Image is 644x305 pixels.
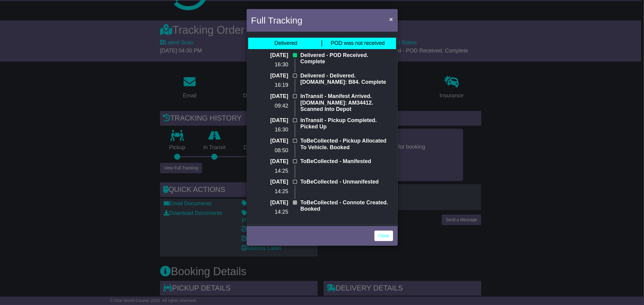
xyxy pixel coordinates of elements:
p: [DATE] [251,93,288,100]
p: 14:25 [251,209,288,215]
button: Close [386,13,396,25]
h4: Full Tracking [251,14,303,27]
span: POD was not received [331,40,385,46]
p: 14:25 [251,188,288,195]
p: ToBeCollected - Unmanifested [300,179,393,185]
p: ToBeCollected - Manifested [300,158,393,165]
p: 16:19 [251,82,288,89]
p: 09:42 [251,103,288,109]
p: Delivered - Delivered. [DOMAIN_NAME]: B84. Complete [300,73,393,86]
p: 16:30 [251,127,288,133]
p: [DATE] [251,179,288,185]
p: InTransit - Manifest Arrived. [DOMAIN_NAME]: AM34412. Scanned Into Depot [300,93,393,113]
p: [DATE] [251,200,288,206]
p: ToBeCollected - Pickup Allocated To Vehicle. Booked [300,138,393,151]
p: [DATE] [251,73,288,79]
p: [DATE] [251,117,288,124]
p: 08:50 [251,147,288,154]
a: Close [374,231,393,241]
span: × [389,16,393,23]
p: InTransit - Pickup Completed. Picked Up [300,117,393,130]
p: [DATE] [251,158,288,165]
p: ToBeCollected - Connote Created. Booked [300,200,393,212]
p: 16:30 [251,61,288,68]
p: 14:25 [251,168,288,175]
p: [DATE] [251,138,288,144]
p: [DATE] [251,52,288,59]
p: Delivered - POD Received. Complete [300,52,393,65]
div: Delivered [274,40,297,47]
